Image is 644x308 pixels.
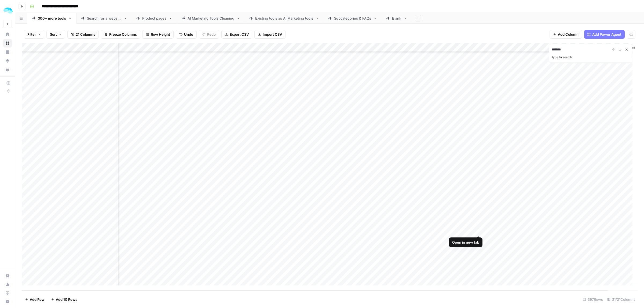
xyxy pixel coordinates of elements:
button: Add Row [22,295,48,304]
a: Blank [382,13,412,24]
button: Close Search [623,46,630,53]
span: Undo [184,32,193,37]
span: Import CSV [263,32,282,37]
button: Freeze Columns [101,30,140,39]
button: Undo [176,30,197,39]
a: Home [3,30,12,39]
div: Product pages [142,16,167,21]
div: Search for a website [87,16,121,21]
a: Settings [3,272,12,280]
span: Freeze Columns [109,32,137,37]
button: Workspace: ColdiQ [3,4,12,18]
a: AI Marketing Tools Cleaning [177,13,245,24]
label: Type to search [551,55,572,59]
a: Usage [3,280,12,289]
button: Import CSV [254,30,286,39]
div: Existing tools as AI Marketing tools [255,16,313,21]
span: Export CSV [230,32,249,37]
span: Add Row [30,297,45,302]
div: AI Marketing Tools Cleaning [188,16,234,21]
a: Product pages [132,13,177,24]
span: Sort [50,32,57,37]
span: 21 Columns [76,32,95,37]
div: 397 Rows [581,295,605,304]
a: 300+ more tools [27,13,76,24]
a: Opportunities [3,57,12,65]
span: Add Power Agent [592,32,621,37]
a: Browse [3,39,12,47]
span: Filter [27,32,36,37]
button: Row Height [142,30,174,39]
button: Add Column [550,30,582,39]
span: Row Height [151,32,170,37]
button: Export CSV [221,30,252,39]
div: 300+ more tools [38,16,66,21]
button: Sort [46,30,65,39]
a: Learning Hub [3,289,12,297]
img: ColdiQ Logo [3,6,13,16]
div: 21/21 Columns [605,295,638,304]
button: Filter [24,30,44,39]
button: Add 10 Rows [48,295,80,304]
span: Redo [207,32,216,37]
button: Add Power Agent [584,30,625,39]
button: Redo [199,30,219,39]
a: Existing tools as AI Marketing tools [245,13,324,24]
span: Add 10 Rows [56,297,77,302]
a: Your Data [3,65,12,74]
button: Help + Support [3,297,12,306]
a: Insights [3,48,12,56]
a: Subcategories & FAQs [324,13,382,24]
div: Blank [392,16,401,21]
div: Subcategories & FAQs [334,16,371,21]
span: Add Column [558,32,579,37]
button: 21 Columns [67,30,99,39]
a: Search for a website [76,13,132,24]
